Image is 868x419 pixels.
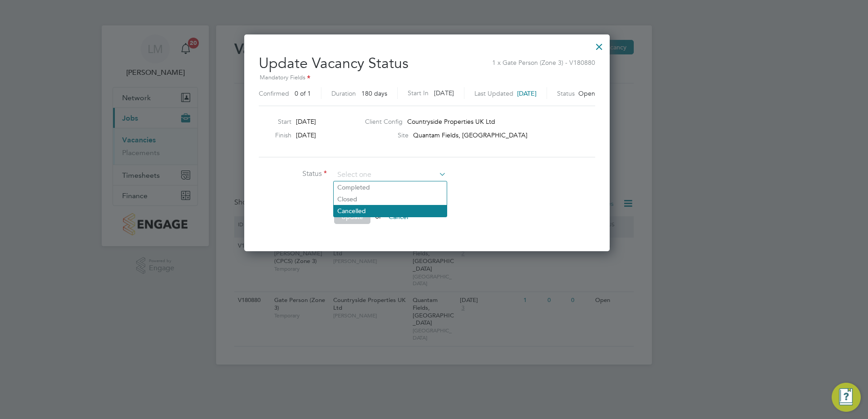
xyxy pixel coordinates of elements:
[408,88,429,99] label: Start In
[296,131,316,139] span: [DATE]
[517,89,537,97] span: [DATE]
[557,89,575,97] label: Status
[334,168,446,182] input: Select one
[434,89,454,97] span: [DATE]
[334,193,447,205] li: Closed
[296,117,316,126] span: [DATE]
[365,117,403,126] label: Client Config
[331,89,356,97] label: Duration
[578,89,595,97] span: Open
[832,383,861,412] button: Engage Resource Center
[259,169,327,179] label: Status
[255,131,291,139] label: Finish
[334,181,447,193] li: Completed
[334,205,447,217] li: Cancelled
[361,89,387,97] span: 180 days
[259,89,289,97] label: Confirmed
[365,131,409,139] label: Site
[255,117,291,126] label: Start
[259,209,531,233] li: or
[474,89,513,97] label: Last Updated
[413,131,528,139] span: Quantam Fields, [GEOGRAPHIC_DATA]
[407,117,495,126] span: Countryside Properties UK Ltd
[259,47,595,102] h2: Update Vacancy Status
[259,73,595,83] div: Mandatory Fields
[295,89,311,97] span: 0 of 1
[492,54,595,67] span: 1 x Gate Person (Zone 3) - V180880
